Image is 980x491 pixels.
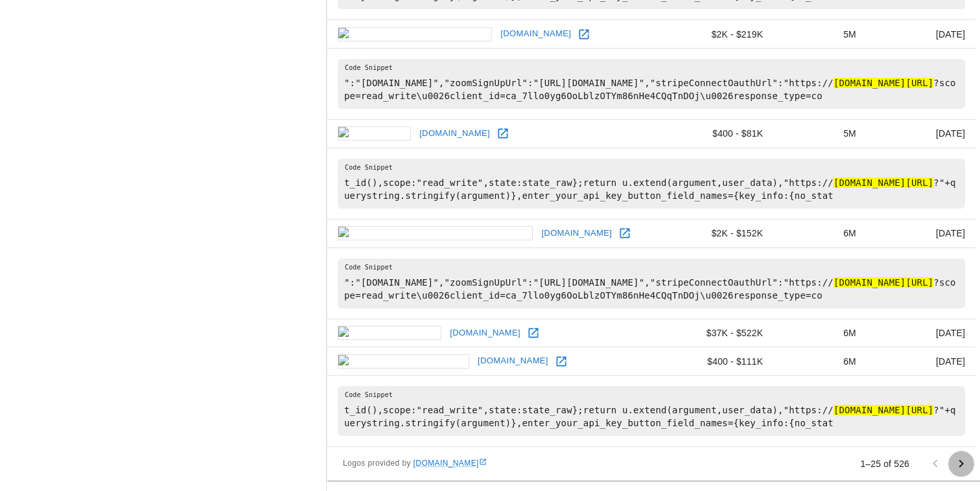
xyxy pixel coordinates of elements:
[574,25,594,44] a: Open fordoctorsforum.org in new window
[338,27,492,41] img: fordoctorsforum.org icon
[615,223,635,243] a: Open golfoperatormagazine.com in new window
[773,120,867,148] td: 5M
[673,20,773,49] td: $2K - $219K
[673,219,773,247] td: $2K - $152K
[867,219,975,247] td: [DATE]
[474,351,552,371] a: [DOMAIN_NAME]
[338,226,533,240] img: golfoperatormagazine.com icon
[773,219,867,247] td: 6M
[338,354,469,369] img: 21paysans.com icon
[860,457,909,470] p: 1–25 of 526
[773,20,867,49] td: 5M
[493,124,513,143] a: Open lyri.cc in new window
[773,347,867,376] td: 6M
[416,124,493,144] a: [DOMAIN_NAME]
[773,319,867,347] td: 6M
[338,386,965,436] pre: t_id(),scope:"read_write",state:state_raw};return u.extend(argument,user_data),"https:// ?"+query...
[338,258,965,308] pre: ":"[DOMAIN_NAME]","zoomSignUpUrl":"[URL][DOMAIN_NAME]","stripeConnectOauthUrl":"https:// ?scope=r...
[834,277,933,288] hl: [DOMAIN_NAME][URL]
[673,120,773,148] td: $400 - $81K
[338,159,965,209] pre: t_id(),scope:"read_write",state:state_raw};return u.extend(argument,user_data),"https:// ?"+query...
[867,20,975,49] td: [DATE]
[834,405,933,415] hl: [DOMAIN_NAME][URL]
[867,347,975,376] td: [DATE]
[338,326,441,340] img: domena.cz icon
[338,59,965,109] pre: ":"[DOMAIN_NAME]","zoomSignUpUrl":"[URL][DOMAIN_NAME]","stripeConnectOauthUrl":"https:// ?scope=r...
[867,120,975,148] td: [DATE]
[343,457,487,470] span: Logos provided by
[497,24,574,44] a: [DOMAIN_NAME]
[447,323,524,343] a: [DOMAIN_NAME]
[538,223,615,244] a: [DOMAIN_NAME]
[834,78,933,88] hl: [DOMAIN_NAME][URL]
[414,459,487,468] a: [DOMAIN_NAME]
[338,126,411,141] img: lyri.cc icon
[834,177,933,188] hl: [DOMAIN_NAME][URL]
[673,319,773,347] td: $37K - $522K
[524,323,543,343] a: Open domena.cz in new window
[673,347,773,376] td: $400 - $111K
[948,451,974,477] button: Go to next page
[552,352,571,371] a: Open 21paysans.com in new window
[867,319,975,347] td: [DATE]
